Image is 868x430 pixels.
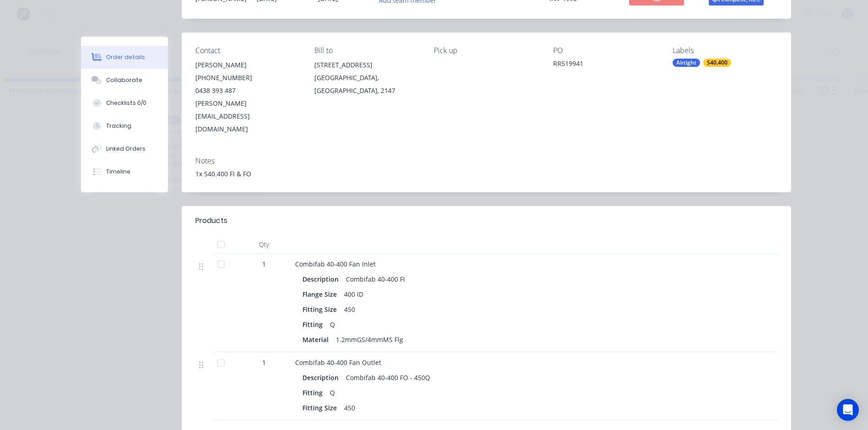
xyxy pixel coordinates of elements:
[434,46,539,55] div: Pick up
[302,401,340,414] div: Fitting Size
[553,59,658,71] div: RR519941
[195,71,300,84] div: [PHONE_NUMBER]
[106,99,146,107] div: Checklists 0/0
[703,59,731,67] div: S40.400
[106,53,145,61] div: Order details
[195,59,300,71] div: [PERSON_NAME]
[302,288,340,301] div: Flange Size
[195,157,777,165] div: Notes
[326,318,339,331] div: Q
[81,92,168,114] button: Checklists 0/0
[195,97,300,136] div: [PERSON_NAME][EMAIL_ADDRESS][DOMAIN_NAME]
[340,303,359,316] div: 450
[673,59,700,67] div: Airtight
[195,215,227,226] div: Products
[106,168,130,176] div: Timeline
[302,303,340,316] div: Fitting Size
[342,272,409,286] div: Combifab 40-400 FI
[302,386,326,399] div: Fitting
[262,358,266,367] span: 1
[314,71,419,97] div: [GEOGRAPHIC_DATA], [GEOGRAPHIC_DATA], 2147
[314,59,419,71] div: [STREET_ADDRESS]
[302,371,342,384] div: Description
[553,46,658,55] div: PO
[340,288,367,301] div: 400 ID
[81,160,168,183] button: Timeline
[332,333,407,346] div: 1.2mmGS/4mmMS Flg
[106,122,131,130] div: Tracking
[81,69,168,92] button: Collaborate
[195,59,300,136] div: [PERSON_NAME][PHONE_NUMBER]0438 393 487[PERSON_NAME][EMAIL_ADDRESS][DOMAIN_NAME]
[314,46,419,55] div: Bill to
[106,76,142,84] div: Collaborate
[302,318,326,331] div: Fitting
[106,145,146,153] div: Linked Orders
[340,401,359,414] div: 450
[81,114,168,137] button: Tracking
[314,59,419,97] div: [STREET_ADDRESS][GEOGRAPHIC_DATA], [GEOGRAPHIC_DATA], 2147
[262,259,266,269] span: 1
[195,46,300,55] div: Contact
[302,272,342,286] div: Description
[326,386,339,399] div: Q
[673,46,777,55] div: Labels
[295,358,381,367] span: Combifab 40-400 Fan Outlet
[237,235,291,254] div: Qty
[195,84,300,97] div: 0438 393 487
[837,399,859,421] div: Open Intercom Messenger
[295,260,376,268] span: Combifab 40-400 Fan Inlet
[302,333,332,346] div: Material
[81,137,168,160] button: Linked Orders
[195,169,777,179] div: 1x S40.400 FI & FO
[81,46,168,69] button: Order details
[342,371,434,384] div: Combifab 40-400 FO - 450Q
